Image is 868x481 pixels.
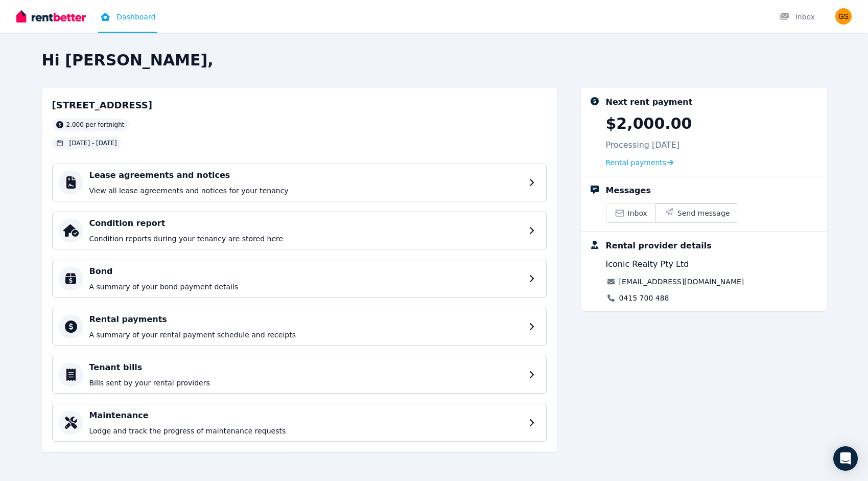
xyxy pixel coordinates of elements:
span: Inbox [628,208,647,218]
p: Lodge and track the progress of maintenance requests [89,426,523,436]
span: Rental payments [606,157,667,168]
p: A summary of your rental payment schedule and receipts [89,330,523,340]
h4: Bond [89,265,523,278]
div: Rental provider details [606,240,712,252]
span: Send message [677,208,730,218]
span: 2,000 per fortnight [66,121,125,129]
p: View all lease agreements and notices for your tenancy [89,186,523,196]
p: Condition reports during your tenancy are stored here [89,234,523,244]
a: Inbox [606,203,655,222]
p: Bills sent by your rental providers [89,378,523,388]
h4: Tenant bills [89,361,523,374]
h2: Hi [PERSON_NAME], [42,51,827,70]
p: Processing [DATE] [606,139,680,151]
a: [EMAIL_ADDRESS][DOMAIN_NAME] [619,277,744,287]
div: Inbox [779,12,815,22]
button: Send message [655,203,738,222]
img: Giuliano Salamin [835,8,852,25]
h4: Lease agreements and notices [89,169,523,181]
p: $2,000.00 [606,114,692,133]
p: A summary of your bond payment details [89,282,523,292]
a: Rental payments [606,157,674,168]
h4: Condition report [89,217,523,230]
h2: [STREET_ADDRESS] [52,98,153,112]
img: RentBetter [16,9,86,24]
span: [DATE] - [DATE] [69,139,117,147]
div: Messages [606,185,651,197]
div: Next rent payment [606,96,693,108]
h4: Rental payments [89,313,523,326]
span: Iconic Realty Pty Ltd [606,258,689,270]
a: 0415 700 488 [619,293,669,303]
h4: Maintenance [89,409,523,422]
div: Open Intercom Messenger [833,446,858,471]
